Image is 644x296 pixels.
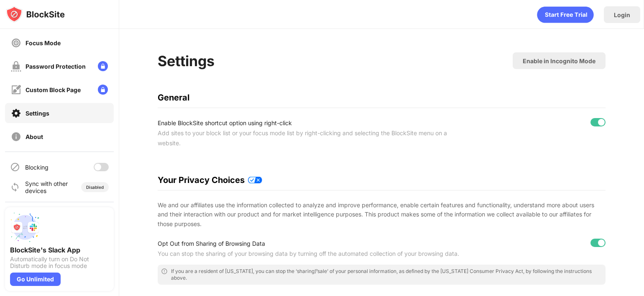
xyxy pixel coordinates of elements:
[25,180,68,194] div: Sync with other devices
[158,128,471,148] div: Add sites to your block list or your focus mode list by right-clicking and selecting the BlockSit...
[158,93,605,103] div: General
[171,268,602,281] div: If you are a resident of [US_STATE], you can stop the ‘sharing’/’sale’ of your personal informati...
[26,63,86,70] div: Password Protection
[248,177,262,183] img: privacy-policy-updates.svg
[6,6,65,23] img: logo-blocksite.svg
[25,164,49,171] div: Blocking
[11,38,21,48] img: focus-off.svg
[158,249,471,259] div: You can stop the sharing of your browsing data by turning off the automated collection of your br...
[26,39,61,46] div: Focus Mode
[523,57,595,64] div: Enable in Incognito Mode
[86,185,104,190] div: Disabled
[10,256,109,269] div: Automatically turn on Do Not Disturb mode in focus mode
[158,201,605,229] div: We and our affiliates use the information collected to analyze and improve performance, enable ce...
[10,182,20,192] img: sync-icon.svg
[614,11,630,18] div: Login
[10,246,109,254] div: BlockSite's Slack App
[26,110,49,117] div: Settings
[10,212,40,242] img: push-slack.svg
[158,175,605,185] div: Your Privacy Choices
[26,133,43,140] div: About
[11,85,21,95] img: customize-block-page-off.svg
[11,61,21,72] img: password-protection-off.svg
[26,86,81,93] div: Custom Block Page
[11,108,21,118] img: settings-on.svg
[98,85,108,95] img: lock-menu.svg
[158,52,215,69] div: Settings
[11,131,21,142] img: about-off.svg
[10,162,20,172] img: blocking-icon.svg
[98,61,108,71] img: lock-menu.svg
[10,273,61,286] div: Go Unlimited
[158,118,471,128] div: Enable BlockSite shortcut option using right-click
[537,6,594,23] div: animation
[161,268,168,275] img: error-circle-outline.svg
[158,239,471,249] div: Opt Out from Sharing of Browsing Data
